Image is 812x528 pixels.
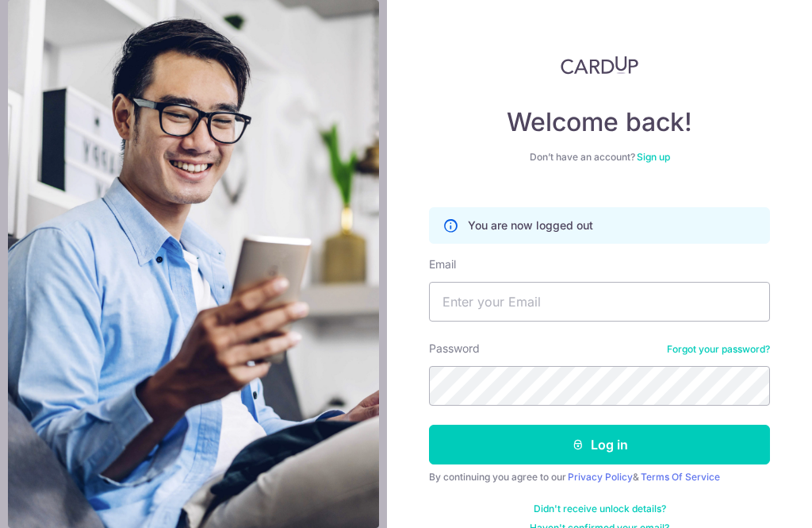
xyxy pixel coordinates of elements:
[568,471,633,483] a: Privacy Policy
[429,106,770,138] h4: Welcome back!
[637,151,670,163] a: Sign up
[429,425,770,464] button: Log in
[429,151,770,164] div: Don’t have an account?
[468,218,593,233] p: You are now logged out
[429,282,770,322] input: Enter your Email
[429,341,480,356] label: Password
[534,503,666,515] a: Didn't receive unlock details?
[429,256,456,272] label: Email
[561,56,638,75] img: CardUp Logo
[641,471,720,483] a: Terms Of Service
[429,471,770,484] div: By continuing you agree to our &
[667,343,770,356] a: Forgot your password?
